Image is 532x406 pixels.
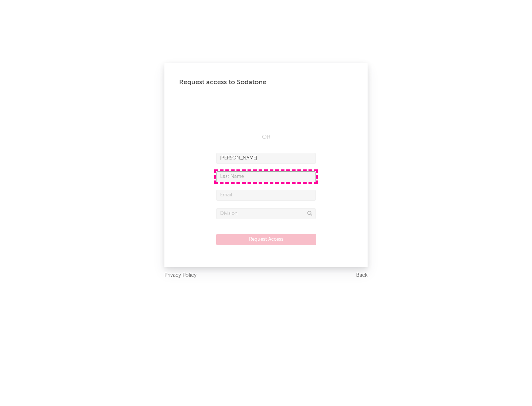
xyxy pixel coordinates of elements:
a: Privacy Policy [164,271,197,280]
input: Division [216,208,316,219]
input: Last Name [216,171,316,182]
div: Request access to Sodatone [179,78,353,87]
input: Email [216,190,316,201]
a: Back [356,271,368,280]
input: First Name [216,153,316,164]
button: Request Access [216,234,316,245]
div: OR [216,133,316,142]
